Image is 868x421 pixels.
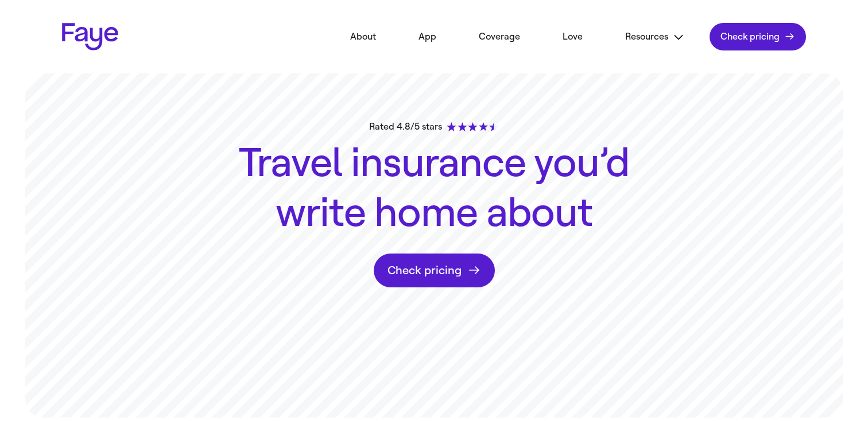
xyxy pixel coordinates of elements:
a: Check pricing [710,23,806,50]
h1: Travel insurance you’d write home about [227,138,641,239]
button: Resources [608,24,702,50]
a: Love [545,24,600,49]
a: App [401,24,454,49]
a: Check pricing [374,254,495,287]
div: Rated 4.8/5 stars [369,120,498,134]
a: Coverage [462,24,537,49]
a: About [333,24,393,49]
a: Faye Logo [62,23,118,50]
